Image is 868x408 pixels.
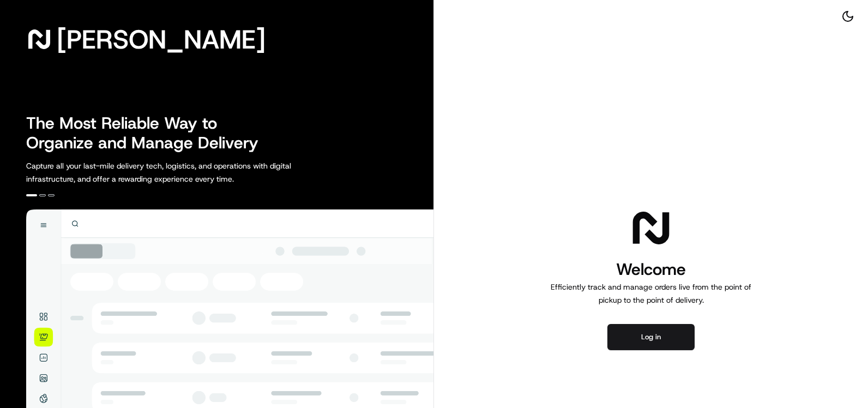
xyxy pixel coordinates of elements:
h2: The Most Reliable Way to Organize and Manage Delivery [26,113,270,153]
button: Log in [607,324,695,350]
span: [PERSON_NAME] [57,28,266,50]
h1: Welcome [546,259,756,280]
p: Capture all your last-mile delivery tech, logistics, and operations with digital infrastructure, ... [26,159,340,185]
p: Efficiently track and manage orders live from the point of pickup to the point of delivery. [546,280,756,307]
